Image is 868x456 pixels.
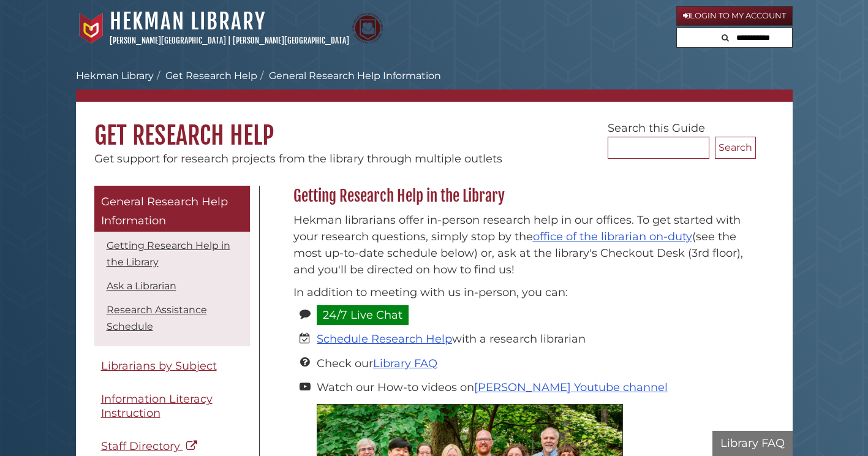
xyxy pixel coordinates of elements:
[317,331,749,348] li: with a research librarian
[101,195,228,228] span: General Research Help Information
[373,357,437,370] a: Library FAQ
[718,28,733,45] button: Search
[317,379,749,396] li: Watch our How-to videos on
[715,137,756,159] button: Search
[101,392,213,420] span: Information Literacy Instruction
[107,280,176,292] a: Ask a Librarian
[317,332,452,346] a: Schedule Research Help
[228,36,231,45] span: |
[233,36,349,45] a: [PERSON_NAME][GEOGRAPHIC_DATA]
[287,186,756,206] h2: Getting Research Help in the Library
[110,36,226,45] a: [PERSON_NAME][GEOGRAPHIC_DATA]
[293,212,750,278] p: Hekman librarians offer in-person research help in our offices. To get started with your research...
[474,381,668,394] a: [PERSON_NAME] Youtube channel
[76,70,154,82] a: Hekman Library
[722,34,729,42] i: Search
[76,13,107,44] img: Calvin University
[352,13,383,44] img: Calvin Theological Seminary
[101,359,217,373] span: Librarians by Subject
[293,284,750,301] p: In addition to meeting with us in-person, you can:
[712,431,793,456] button: Library FAQ
[317,355,749,372] li: Check our
[76,69,793,102] nav: breadcrumb
[107,240,230,268] a: Getting Research Help in the Library
[94,352,250,380] a: Librarians by Subject
[94,186,250,232] a: General Research Help Information
[107,304,207,332] a: Research Assistance Schedule
[110,8,266,35] a: Hekman Library
[533,230,692,243] a: office of the librarian on-duty
[317,305,409,325] a: 24/7 Live Chat
[101,439,180,453] span: Staff Directory
[676,6,793,26] a: Login to My Account
[165,70,257,82] a: Get Research Help
[94,386,250,427] a: Information Literacy Instruction
[76,102,793,151] h1: Get Research Help
[94,152,502,165] span: Get support for research projects from the library through multiple outlets
[257,69,441,83] li: General Research Help Information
